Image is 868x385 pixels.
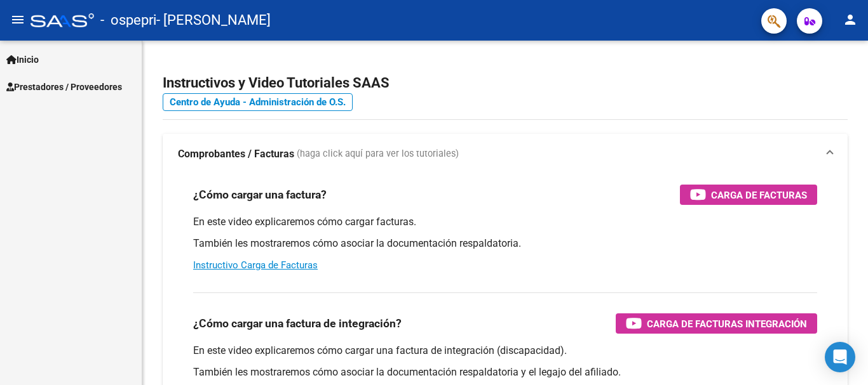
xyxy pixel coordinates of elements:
mat-expansion-panel-header: Comprobantes / Facturas (haga click aquí para ver los tutoriales) [163,134,848,174]
h2: Instructivos y Video Tutoriales SAAS [163,71,848,95]
span: - ospepri [100,6,156,34]
p: También les mostraremos cómo asociar la documentación respaldatoria. [193,237,817,251]
button: Carga de Facturas [680,185,817,205]
span: Carga de Facturas Integración [647,316,807,332]
p: En este video explicaremos cómo cargar una factura de integración (discapacidad). [193,344,817,358]
button: Carga de Facturas Integración [616,313,817,334]
mat-icon: person [843,12,858,27]
mat-icon: menu [10,12,25,27]
strong: Comprobantes / Facturas [178,147,294,161]
span: Inicio [6,53,39,67]
div: Open Intercom Messenger [825,342,855,372]
span: Prestadores / Proveedores [6,80,122,94]
h3: ¿Cómo cargar una factura? [193,186,327,204]
a: Centro de Ayuda - Administración de O.S. [163,93,353,111]
p: También les mostraremos cómo asociar la documentación respaldatoria y el legajo del afiliado. [193,365,817,379]
p: En este video explicaremos cómo cargar facturas. [193,215,817,229]
span: (haga click aquí para ver los tutoriales) [297,147,459,161]
span: - [PERSON_NAME] [156,6,271,34]
h3: ¿Cómo cargar una factura de integración? [193,315,402,332]
span: Carga de Facturas [711,187,807,203]
a: Instructivo Carga de Facturas [193,259,318,271]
